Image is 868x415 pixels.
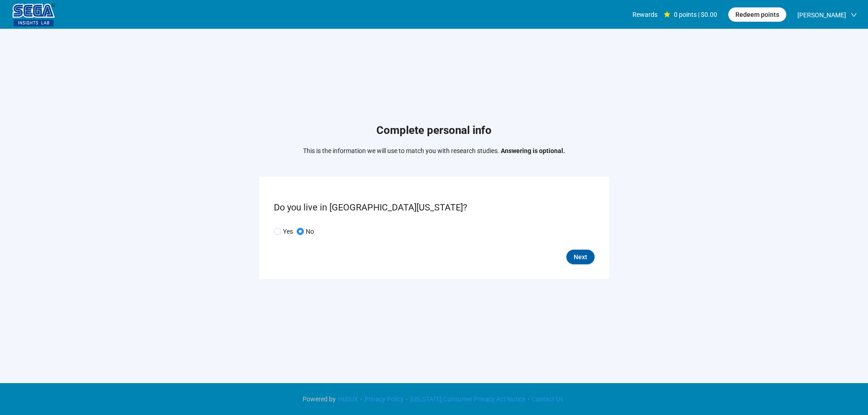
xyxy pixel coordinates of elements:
h1: Complete personal info [303,122,565,139]
a: HubUX [336,395,360,403]
span: star [664,11,670,18]
a: Privacy Policy [362,395,406,403]
button: Next [566,250,595,264]
span: Next [574,252,587,262]
p: Yes [283,226,293,236]
span: down [851,12,857,18]
p: No [306,226,314,236]
strong: Answering is optional. [501,147,565,154]
div: · · · [303,394,565,404]
button: Redeem points [728,7,786,22]
p: This is the information we will use to match you with research studies. [303,146,565,156]
span: Redeem points [735,10,779,20]
p: Do you live in [GEOGRAPHIC_DATA][US_STATE]? [274,200,595,215]
a: [US_STATE] Consumer Privacy Act Notice [408,395,528,403]
span: Powered by [303,395,336,403]
span: [PERSON_NAME] [797,0,846,30]
a: Contact Us [529,395,565,403]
